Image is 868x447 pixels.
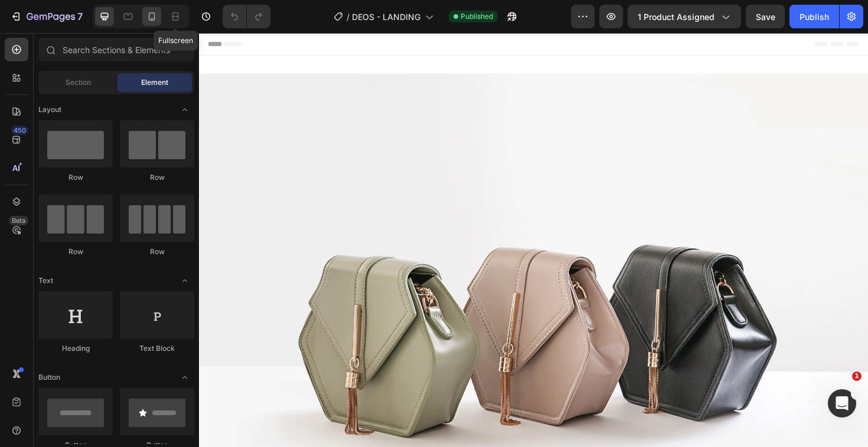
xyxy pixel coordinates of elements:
span: Section [66,77,91,88]
span: Save [756,12,775,22]
button: 7 [5,5,88,28]
span: Element [141,77,168,88]
span: Toggle open [175,271,194,290]
iframe: Design area [199,33,868,447]
div: Row [38,246,113,257]
div: Row [38,172,113,183]
div: Publish [800,11,829,23]
span: Layout [38,104,61,115]
span: 1 [852,372,862,381]
div: Heading [38,343,113,354]
span: 1 product assigned [638,11,714,23]
button: Publish [789,5,839,28]
div: Row [120,246,194,257]
span: Button [38,372,60,383]
span: Published [461,11,493,22]
span: Toggle open [175,368,194,387]
div: Undo/Redo [223,5,270,28]
p: 7 [77,9,83,24]
div: Row [120,172,194,183]
span: Text [38,275,53,286]
input: Search Sections & Elements [38,38,194,61]
button: 1 product assigned [628,5,741,28]
div: Beta [9,216,28,225]
button: Save [746,5,785,28]
iframe: Intercom live chat [828,389,856,418]
div: 450 [11,126,28,135]
span: Toggle open [175,100,194,119]
div: Text Block [120,343,194,354]
span: DEOS - LANDING [352,11,420,23]
span: / [347,11,350,23]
